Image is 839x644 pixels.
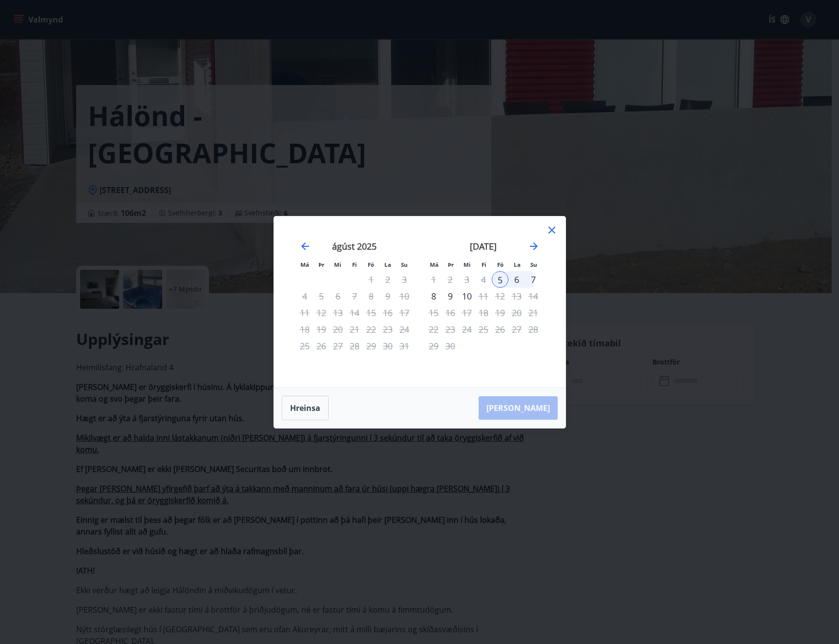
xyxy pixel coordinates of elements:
[334,261,341,268] small: Mi
[425,304,442,321] td: Not available. mánudagur, 15. september 2025
[530,261,537,268] small: Su
[286,228,554,376] div: Calendar
[459,321,475,338] div: Aðeins útritun í boði
[352,261,357,268] small: Fi
[313,321,330,338] td: Not available. þriðjudagur, 19. ágúst 2025
[442,288,459,304] div: 9
[525,271,542,288] td: Choose sunnudagur, 7. september 2025 as your check-out date. It’s available.
[508,304,525,321] td: Not available. laugardagur, 20. september 2025
[425,288,442,304] div: 8
[497,261,503,268] small: Fö
[379,338,396,354] td: Not available. laugardagur, 30. ágúst 2025
[442,321,459,338] td: Not available. þriðjudagur, 23. september 2025
[492,288,508,304] td: Not available. föstudagur, 12. september 2025
[318,261,324,268] small: Þr
[300,261,309,268] small: Má
[528,240,540,252] div: Move forward to switch to the next month.
[492,271,508,288] td: Selected as start date. föstudagur, 5. september 2025
[514,261,521,268] small: La
[346,338,363,354] td: Not available. fimmtudagur, 28. ágúst 2025
[368,261,374,268] small: Fö
[482,261,486,268] small: Fi
[282,396,329,420] button: Hreinsa
[330,321,346,338] td: Not available. miðvikudagur, 20. ágúst 2025
[425,288,442,304] td: Choose mánudagur, 8. september 2025 as your check-out date. It’s available.
[459,321,475,338] td: Not available. miðvikudagur, 24. september 2025
[363,338,379,354] td: Not available. föstudagur, 29. ágúst 2025
[525,288,542,304] td: Not available. sunnudagur, 14. september 2025
[396,321,413,338] td: Not available. sunnudagur, 24. ágúst 2025
[459,288,475,304] td: Choose miðvikudagur, 10. september 2025 as your check-out date. It’s available.
[442,304,459,321] td: Not available. þriðjudagur, 16. september 2025
[296,321,313,338] td: Not available. mánudagur, 18. ágúst 2025
[396,271,413,288] td: Not available. sunnudagur, 3. ágúst 2025
[525,304,542,321] td: Not available. sunnudagur, 21. september 2025
[459,288,475,304] div: Aðeins útritun í boði
[401,261,408,268] small: Su
[430,261,439,268] small: Má
[508,288,525,304] td: Not available. laugardagur, 13. september 2025
[396,338,413,354] td: Not available. sunnudagur, 31. ágúst 2025
[296,338,313,354] td: Not available. mánudagur, 25. ágúst 2025
[425,321,442,338] td: Not available. mánudagur, 22. september 2025
[330,304,346,321] td: Not available. miðvikudagur, 13. ágúst 2025
[313,288,330,304] td: Not available. þriðjudagur, 5. ágúst 2025
[525,321,542,338] td: Not available. sunnudagur, 28. september 2025
[363,321,379,338] td: Not available. föstudagur, 22. ágúst 2025
[332,240,377,252] strong: ágúst 2025
[313,304,330,321] td: Not available. þriðjudagur, 12. ágúst 2025
[346,321,363,338] td: Not available. fimmtudagur, 21. ágúst 2025
[363,271,379,288] td: Not available. föstudagur, 1. ágúst 2025
[492,271,508,288] div: 5
[475,288,492,304] td: Not available. fimmtudagur, 11. september 2025
[442,338,459,354] td: Not available. þriðjudagur, 30. september 2025
[459,271,475,288] td: Not available. miðvikudagur, 3. september 2025
[425,271,442,288] td: Not available. mánudagur, 1. september 2025
[299,240,311,252] div: Move backward to switch to the previous month.
[363,288,379,304] td: Not available. föstudagur, 8. ágúst 2025
[384,261,391,268] small: La
[492,304,508,321] td: Not available. föstudagur, 19. september 2025
[346,304,363,321] td: Not available. fimmtudagur, 14. ágúst 2025
[459,304,475,321] td: Not available. miðvikudagur, 17. september 2025
[475,321,492,338] td: Not available. fimmtudagur, 25. september 2025
[330,288,346,304] td: Not available. miðvikudagur, 6. ágúst 2025
[396,304,413,321] td: Not available. sunnudagur, 17. ágúst 2025
[330,338,346,354] div: Aðeins útritun í boði
[475,271,492,288] td: Not available. fimmtudagur, 4. september 2025
[396,288,413,304] td: Not available. sunnudagur, 10. ágúst 2025
[330,338,346,354] td: Not available. miðvikudagur, 27. ágúst 2025
[379,304,396,321] td: Not available. laugardagur, 16. ágúst 2025
[492,321,508,338] td: Not available. föstudagur, 26. september 2025
[296,288,313,304] td: Not available. mánudagur, 4. ágúst 2025
[313,338,330,354] td: Not available. þriðjudagur, 26. ágúst 2025
[425,338,442,354] td: Not available. mánudagur, 29. september 2025
[459,271,475,288] div: Aðeins útritun í boði
[442,271,459,288] td: Not available. þriðjudagur, 2. september 2025
[379,321,396,338] td: Not available. laugardagur, 23. ágúst 2025
[346,288,363,304] td: Not available. fimmtudagur, 7. ágúst 2025
[363,304,379,321] td: Not available. föstudagur, 15. ágúst 2025
[475,304,492,321] td: Not available. fimmtudagur, 18. september 2025
[442,288,459,304] td: Choose þriðjudagur, 9. september 2025 as your check-out date. It’s available.
[470,240,497,252] strong: [DATE]
[525,271,542,288] div: 7
[508,271,525,288] td: Choose laugardagur, 6. september 2025 as your check-out date. It’s available.
[463,261,471,268] small: Mi
[379,288,396,304] td: Not available. laugardagur, 9. ágúst 2025
[508,271,525,288] div: 6
[448,261,454,268] small: Þr
[379,271,396,288] td: Not available. laugardagur, 2. ágúst 2025
[459,304,475,321] div: Aðeins útritun í boði
[296,304,313,321] td: Not available. mánudagur, 11. ágúst 2025
[508,321,525,338] td: Not available. laugardagur, 27. september 2025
